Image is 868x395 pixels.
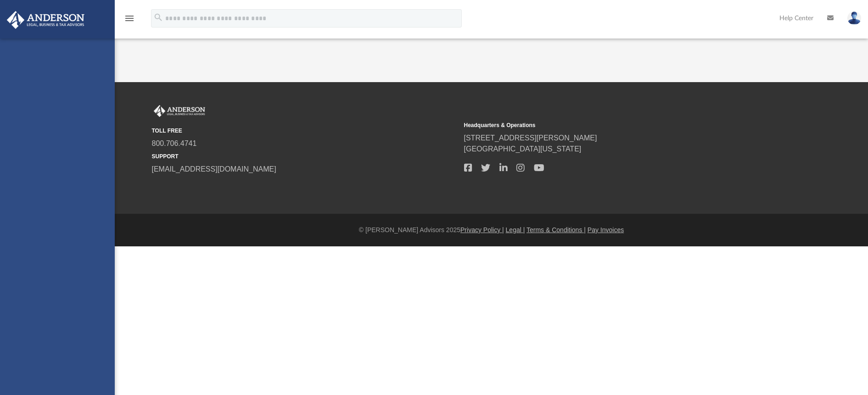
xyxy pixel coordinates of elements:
[506,226,525,234] a: Legal |
[4,11,87,29] img: Anderson Advisors Platinum Portal
[152,152,458,161] small: SUPPORT
[124,17,135,24] a: menu
[464,134,597,142] a: [STREET_ADDRESS][PERSON_NAME]
[847,11,861,25] img: User Pic
[152,139,197,147] a: 800.706.4741
[464,145,582,153] a: [GEOGRAPHIC_DATA][US_STATE]
[124,13,135,24] i: menu
[464,121,770,129] small: Headquarters & Operations
[115,225,868,235] div: © [PERSON_NAME] Advisors 2025
[152,105,207,117] img: Anderson Advisors Platinum Portal
[153,12,163,22] i: search
[460,226,504,234] a: Privacy Policy |
[152,165,276,173] a: [EMAIL_ADDRESS][DOMAIN_NAME]
[526,226,586,234] a: Terms & Conditions |
[588,226,624,234] a: Pay Invoices
[152,127,458,135] small: TOLL FREE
